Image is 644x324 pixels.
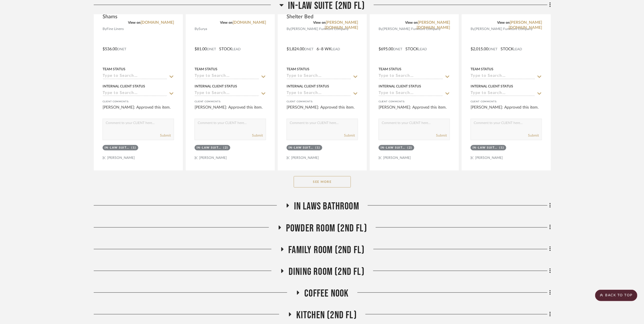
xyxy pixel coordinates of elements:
div: (2) [224,146,229,150]
a: [DOMAIN_NAME] [141,21,174,25]
input: Type to Search… [379,74,443,79]
span: [PERSON_NAME] Furniture Company [475,26,533,32]
span: View on [313,21,326,24]
button: Submit [344,133,355,138]
span: Fine Linens [107,26,124,32]
div: Internal Client Status [379,84,421,89]
button: Submit [160,133,171,138]
div: Team Status [471,67,493,72]
span: By [379,26,383,32]
input: Type to Search… [287,91,351,96]
span: View on [128,21,141,24]
div: (1) [132,146,137,150]
div: (1) [316,146,321,150]
div: (1) [500,146,505,150]
span: By [195,26,199,32]
a: [PERSON_NAME][DOMAIN_NAME] [509,21,542,30]
div: Team Status [103,67,125,72]
button: Submit [436,133,447,138]
div: In-Law Suite (2nd FL) [381,146,406,150]
span: Kitchen (2nd FL) [296,309,357,321]
div: [PERSON_NAME]: Approved this item. [195,105,266,116]
span: [PERSON_NAME] Furniture Company [291,26,349,32]
div: Team Status [379,67,401,72]
input: Type to Search… [103,74,167,79]
span: Surya [199,26,207,32]
input: Type to Search… [195,74,259,79]
scroll-to-top-button: BACK TO TOP [595,290,637,301]
div: Team Status [287,67,309,72]
span: By [471,26,475,32]
span: Powder Room (2nd FL) [286,222,367,235]
input: Type to Search… [287,74,351,79]
span: Family Room (2nd FL) [289,244,365,256]
div: [PERSON_NAME]: Approved this item. [379,105,450,116]
input: Type to Search… [103,91,167,96]
button: Submit [528,133,539,138]
div: In-Law Suite (2nd FL) [289,146,314,150]
div: In-Law Suite (2nd FL) [197,146,222,150]
span: Coffee Nook [304,287,349,300]
div: [PERSON_NAME]: Approved this item. [287,105,358,116]
a: [PERSON_NAME][DOMAIN_NAME] [417,21,450,30]
button: Submit [252,133,263,138]
button: See More [294,176,351,187]
span: View on [220,21,233,24]
div: [PERSON_NAME]: Approved this item. [471,105,542,116]
span: View on [405,21,418,24]
input: Type to Search… [379,91,443,96]
a: [DOMAIN_NAME] [233,21,266,25]
span: [PERSON_NAME] Furniture Company [383,26,441,32]
input: Type to Search… [195,91,259,96]
input: Type to Search… [471,91,535,96]
a: [PERSON_NAME][DOMAIN_NAME] [325,21,358,30]
div: Team Status [195,67,217,72]
div: Internal Client Status [287,84,329,89]
div: (2) [408,146,413,150]
span: View on [497,21,510,24]
span: In Laws Bathroom [294,200,359,213]
div: [PERSON_NAME]: Approved this item. [103,105,174,116]
div: Internal Client Status [471,84,513,89]
div: Internal Client Status [195,84,237,89]
div: Internal Client Status [103,84,145,89]
span: By [287,26,291,32]
div: In-Law Suite (2nd FL) [473,146,498,150]
input: Type to Search… [471,74,535,79]
span: By [103,26,107,32]
span: Dining Room (2nd FL) [289,266,365,278]
div: In-Law Suite (2nd FL) [105,146,130,150]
